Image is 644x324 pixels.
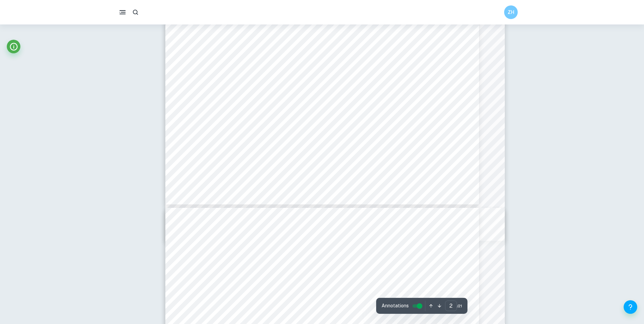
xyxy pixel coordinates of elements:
[504,5,518,19] button: ZH
[7,40,20,53] button: Info
[507,8,515,16] h6: ZH
[624,300,637,314] button: Help and Feedback
[382,302,409,309] span: Annotations
[457,303,462,309] span: / 21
